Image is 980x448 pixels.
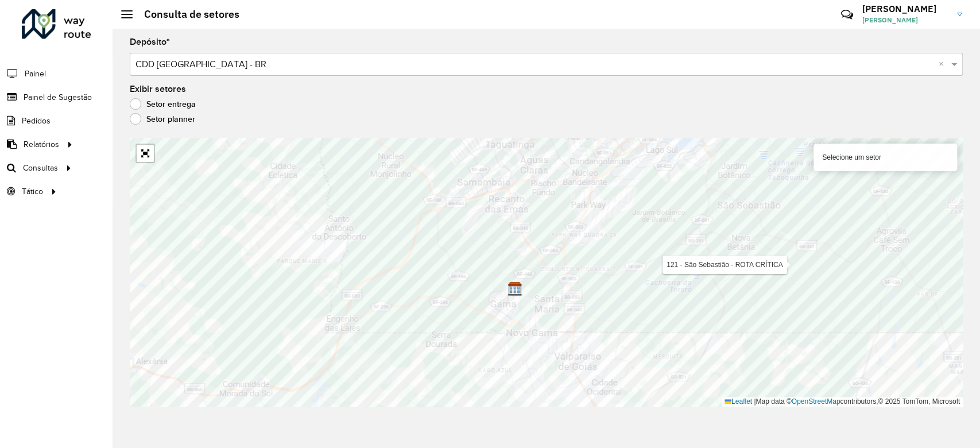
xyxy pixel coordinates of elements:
span: Pedidos [22,115,51,127]
span: Painel de Sugestão [24,91,92,103]
a: Contato Rápido [835,2,859,27]
div: Map data © contributors,© 2025 TomTom, Microsoft [722,397,963,407]
span: Tático [22,186,43,198]
span: [PERSON_NAME] [862,15,948,25]
label: Setor planner [130,113,195,125]
a: Abrir mapa em tela cheia [137,145,154,162]
label: Setor entrega [130,98,196,110]
label: Depósito [130,35,170,49]
span: | [754,397,756,405]
span: Relatórios [24,138,59,150]
a: OpenStreetMap [792,397,840,405]
span: Consultas [23,162,58,174]
label: Exibir setores [130,82,186,96]
span: Clear all [939,57,948,71]
span: Painel [25,68,46,80]
div: Selecione um setor [814,144,957,171]
a: Leaflet [725,397,752,405]
h3: [PERSON_NAME] [862,3,948,14]
h2: Consulta de setores [133,8,239,21]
